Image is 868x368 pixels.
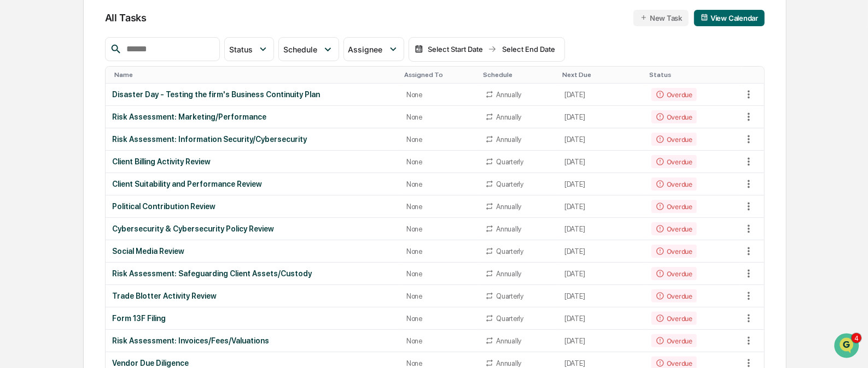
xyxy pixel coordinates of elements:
div: Risk Assessment: Marketing/Performance [112,112,393,121]
div: Toggle SortBy [562,71,640,79]
div: Overdue [651,110,697,123]
div: Disaster Day - Testing the firm's Business Continuity Plan [112,90,393,99]
span: Schedule [283,45,317,54]
div: 🔎 [11,250,20,258]
div: Overdue [651,200,697,213]
div: Toggle SortBy [483,71,554,79]
div: Cybersecurity & Cybersecurity Policy Review [112,224,393,233]
div: Annually [496,135,521,144]
div: 🖐️ [11,229,20,238]
div: Annually [496,225,521,233]
td: [DATE] [558,195,645,218]
div: Toggle SortBy [114,71,395,79]
td: [DATE] [558,218,645,240]
td: [DATE] [558,330,645,352]
div: Quarterly [496,180,523,188]
img: calendar [701,14,708,21]
button: Start new chat [186,91,199,104]
button: View Calendar [694,10,765,26]
div: Annually [496,203,521,211]
div: Overdue [651,133,697,146]
div: Toggle SortBy [742,71,764,79]
div: Overdue [651,334,697,347]
span: [DATE] [97,153,119,162]
div: None [406,113,473,121]
p: How can we help? [11,27,199,45]
div: 🗄️ [79,229,88,238]
span: • [91,153,95,162]
div: Risk Assessment: Information Security/Cybersecurity [112,135,393,144]
div: Toggle SortBy [404,71,475,79]
img: arrow right [488,45,497,54]
div: None [406,292,473,300]
span: • [91,182,95,191]
td: [DATE] [558,173,645,195]
td: [DATE] [558,240,645,263]
div: Select End Date [499,45,559,54]
div: Political Contribution Review [112,202,393,211]
div: Quarterly [496,292,523,300]
div: Overdue [651,88,697,101]
td: [DATE] [558,84,645,106]
img: 1746055101610-c473b297-6a78-478c-a979-82029cc54cd1 [11,88,31,108]
div: Annually [496,113,521,121]
div: None [406,135,473,144]
span: Preclearance [22,228,71,239]
div: Annually [496,91,521,99]
span: Status [229,45,253,54]
button: New Task [633,10,689,26]
img: 1746055101610-c473b297-6a78-478c-a979-82029cc54cd1 [22,183,31,192]
div: Past conversations [11,126,73,134]
div: Overdue [651,289,697,302]
td: [DATE] [558,106,645,128]
span: [DATE] [97,182,119,191]
div: Select Start Date [426,45,486,54]
a: Powered byPylon [77,270,132,279]
div: Overdue [651,155,697,168]
td: [DATE] [558,285,645,307]
div: Quarterly [496,158,523,166]
div: Risk Assessment: Invoices/Fees/Valuations [112,336,393,345]
div: Form 13F Filing [112,314,393,323]
div: Vendor Due Diligence [112,359,393,367]
a: 🗄️Attestations [75,223,140,243]
div: Overdue [651,177,697,191]
div: None [406,359,473,367]
img: Jack Rasmussen [11,172,28,189]
div: Annually [496,359,521,367]
div: Overdue [651,245,697,258]
div: None [406,314,473,323]
span: Attestations [90,228,136,239]
div: Annually [496,270,521,278]
td: [DATE] [558,151,645,173]
div: None [406,337,473,345]
a: 🔎Data Lookup [7,244,73,264]
div: Toggle SortBy [649,71,738,79]
div: None [406,158,473,166]
td: [DATE] [558,307,645,330]
div: None [406,203,473,211]
div: Overdue [651,267,697,280]
div: Trade Blotter Activity Review [112,292,393,300]
td: [DATE] [558,128,645,151]
span: [PERSON_NAME] [34,153,89,162]
div: Client Suitability and Performance Review [112,180,393,188]
div: Overdue [651,312,697,325]
img: calendar [415,45,423,54]
div: Risk Assessment: Safeguarding Client Assets/Custody [112,269,393,278]
td: [DATE] [558,263,645,285]
div: Overdue [651,222,697,235]
div: Social Media Review [112,247,393,256]
div: Start new chat [49,88,179,99]
div: Quarterly [496,314,523,323]
div: None [406,91,473,99]
img: 8933085812038_c878075ebb4cc5468115_72.jpg [23,88,43,108]
div: None [406,180,473,188]
span: Assignee [348,45,383,54]
iframe: Open customer support [833,332,863,361]
div: Annually [496,337,521,345]
div: We're available if you need us! [49,99,150,108]
div: None [406,225,473,233]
